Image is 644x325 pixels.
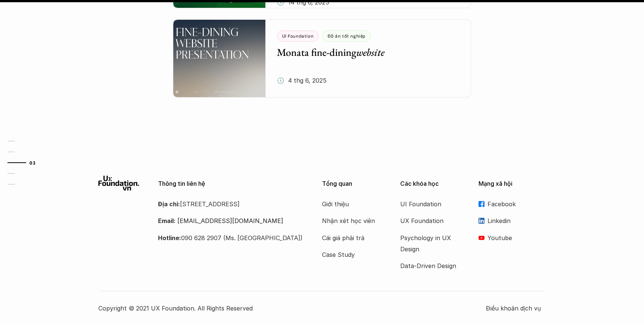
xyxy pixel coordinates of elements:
a: UI FoundationĐồ án tốt nghiệpMonata fine-diningwebsite🕔 4 thg 6, 2025 [173,19,471,98]
p: Copyright © 2021 UX Foundation. All Rights Reserved [98,303,486,314]
a: Facebook [479,198,546,210]
a: Data-Driven Design [400,260,460,271]
strong: Hotline: [158,234,181,242]
a: [EMAIL_ADDRESS][DOMAIN_NAME] [177,217,283,224]
a: 03 [7,158,43,167]
p: Các khóa học [400,180,467,187]
p: 090 628 2907 (Ms. [GEOGRAPHIC_DATA]) [158,232,303,243]
a: Case Study [322,249,382,260]
a: Điều khoản dịch vụ [486,303,546,314]
p: Linkedin [487,215,546,226]
strong: 03 [29,160,35,165]
p: [STREET_ADDRESS] [158,198,303,210]
a: Giới thiệu [322,198,382,210]
strong: Email: [158,217,176,224]
p: Tổng quan [322,180,389,187]
a: UX Foundation [400,215,460,226]
a: Nhận xét học viên [322,215,382,226]
a: UI Foundation [400,198,460,210]
p: Thông tin liên hệ [158,180,303,187]
p: Facebook [487,198,546,210]
a: Linkedin [479,215,546,226]
a: Cái giá phải trả [322,232,382,243]
strong: Địa chỉ: [158,200,180,208]
p: Youtube [487,232,546,243]
a: Youtube [479,232,546,243]
a: Psychology in UX Design [400,232,460,255]
p: Mạng xã hội [479,180,546,187]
